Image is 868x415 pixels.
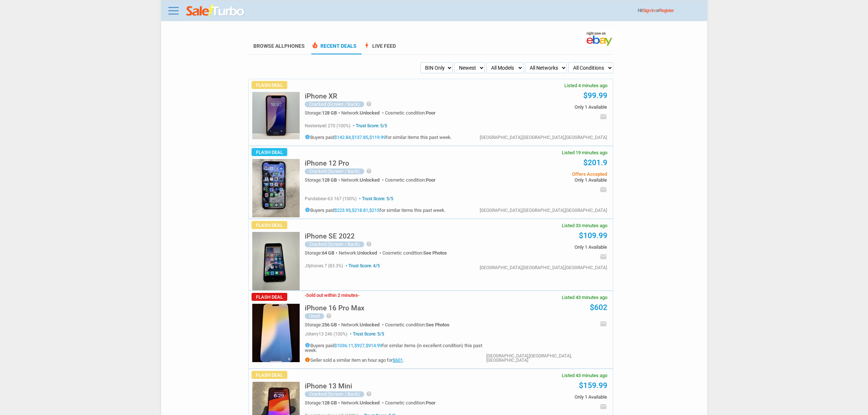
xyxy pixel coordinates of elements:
[322,250,334,256] span: 64 GB
[385,400,436,405] div: Cosmetic condition:
[341,400,385,405] div: Network:
[305,342,486,353] h5: Buyers paid , , for similar items (in excellent condition) this past week.
[393,357,403,363] a: $601
[305,384,352,389] a: iPhone 13 Mini
[252,304,300,362] img: s-l225.jpg
[322,177,337,183] span: 128 GB
[590,303,607,312] a: $602
[305,241,364,247] div: Cracked (Screen / Back)
[305,251,339,255] div: Storage:
[579,381,607,390] a: $159.99
[562,373,607,378] span: Listed 43 minutes ago
[305,101,364,107] div: Cracked (Screen / Back)
[486,354,607,362] div: [GEOGRAPHIC_DATA],[GEOGRAPHIC_DATA],[GEOGRAPHIC_DATA]
[322,322,337,327] span: 256 GB
[360,177,379,183] span: Unlocked
[358,196,393,201] span: Trust Score: 5/5
[322,400,337,406] span: 128 GB
[305,123,350,128] span: nestereye0 270 (100%)
[562,150,607,155] span: Listed 19 minutes ago
[305,293,359,298] h3: Sold out within 2 minutes
[341,178,385,182] div: Network:
[360,400,379,406] span: Unlocked
[352,207,368,213] a: $218.81
[305,313,324,319] div: Used
[363,43,396,54] a: boltLive Feed
[352,135,368,140] a: $137.85
[354,343,365,348] a: $927
[305,178,341,182] div: Storage:
[305,168,364,174] div: Cracked (Screen / Back)
[366,241,372,247] i: help
[360,322,379,327] span: Unlocked
[305,331,347,337] span: jdterry13 246 (100%)
[305,93,337,100] h5: iPhone XR
[426,400,436,406] span: Poor
[305,357,310,362] i: info
[562,295,607,300] span: Listed 43 minutes ago
[253,43,305,49] a: Browse AllPhones
[305,263,343,268] span: jfphones 7 (83.3%)
[385,322,449,327] div: Cosmetic condition:
[252,232,300,290] img: s-l225.jpg
[305,207,445,213] h5: Buyers paid , , for similar items this past week.
[638,8,643,13] span: Hi!
[357,250,377,256] span: Unlocked
[583,91,607,100] a: $99.99
[366,168,372,174] i: help
[305,292,306,298] span: -
[311,42,319,49] span: local_fire_department
[600,253,607,260] i: email
[305,207,310,213] i: info
[369,135,386,140] a: $119.99
[334,135,351,140] a: $142.84
[426,110,436,116] span: Poor
[252,148,287,156] span: Flash Deal
[583,158,607,167] a: $201.9
[305,400,341,405] div: Storage:
[305,161,349,167] a: iPhone 12 Pro
[311,43,357,54] a: local_fire_departmentRecent Deals
[366,391,372,397] i: help
[659,8,674,13] a: Register
[339,251,382,255] div: Network:
[600,403,607,410] i: email
[562,223,607,228] span: Listed 33 minutes ago
[252,221,287,229] span: Flash Deal
[305,305,365,311] h5: iPhone 16 Pro Max
[344,263,380,268] span: Trust Score: 4/5
[186,5,245,18] img: saleturbo.com - Online Deals and Discount Coupons
[341,110,385,115] div: Network:
[480,208,607,213] div: [GEOGRAPHIC_DATA],[GEOGRAPHIC_DATA],[GEOGRAPHIC_DATA]
[643,8,655,13] a: Sign In
[655,8,674,13] span: or
[497,395,607,399] span: Only 1 Available
[497,245,607,249] span: Only 1 Available
[252,81,287,89] span: Flash Deal
[497,172,607,177] span: Offers Accepted
[369,207,379,213] a: $215
[305,306,365,311] a: iPhone 16 Pro Max
[480,135,607,140] div: [GEOGRAPHIC_DATA],[GEOGRAPHIC_DATA],[GEOGRAPHIC_DATA]
[252,371,287,379] span: Flash Deal
[497,105,607,109] span: Only 1 Available
[305,160,349,167] h5: iPhone 12 Pro
[305,383,352,389] h5: iPhone 13 Mini
[322,110,337,116] span: 128 GB
[305,94,337,100] a: iPhone XR
[305,357,486,362] h5: Seller sold a similar item an hour ago for .
[360,110,379,116] span: Unlocked
[358,292,359,298] span: -
[497,178,607,182] span: Only 1 Available
[252,293,287,301] span: Flash Deal
[305,391,364,397] div: Cracked (Screen / Back)
[334,343,353,348] a: $1036.11
[385,178,436,182] div: Cosmetic condition:
[305,110,341,115] div: Storage:
[334,207,351,213] a: $223.95
[366,101,372,107] i: help
[564,83,607,88] span: Listed 4 minutes ago
[579,231,607,240] a: $109.99
[600,320,607,327] i: email
[366,343,382,348] a: $914.99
